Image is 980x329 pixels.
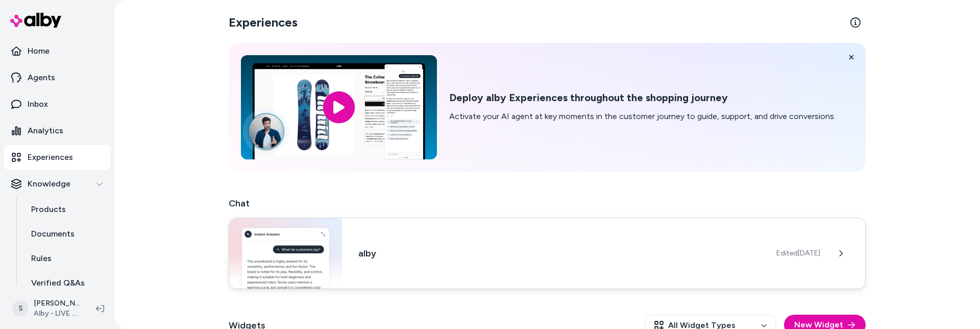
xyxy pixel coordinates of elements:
h2: Chat [229,196,866,210]
p: [PERSON_NAME] [34,298,80,309]
a: Products [21,197,110,222]
button: S[PERSON_NAME]Alby - LIVE on [DOMAIN_NAME] [6,292,88,325]
a: Experiences [4,145,110,170]
p: Experiences [28,151,73,163]
a: Inbox [4,92,110,116]
p: Verified Q&As [31,277,85,289]
p: Inbox [28,98,48,110]
span: Edited [DATE] [776,248,820,258]
a: Analytics [4,119,110,143]
p: Products [31,203,66,216]
a: Verified Q&As [21,271,110,295]
h2: Experiences [229,14,298,31]
p: Documents [31,228,75,240]
img: Chat widget [229,218,342,289]
h3: alby [358,246,760,261]
p: Agents [28,72,55,84]
a: Home [4,39,110,63]
p: Activate your AI agent at key moments in the customer journey to guide, support, and drive conver... [449,110,836,123]
p: Analytics [28,125,63,137]
h2: Deploy alby Experiences throughout the shopping journey [449,91,836,104]
button: Knowledge [4,172,110,196]
a: Agents [4,65,110,90]
a: Rules [21,246,110,271]
span: S [12,300,29,317]
p: Knowledge [28,178,70,190]
img: alby Logo [10,13,61,28]
a: Chat widgetalbyEdited[DATE] [229,219,866,290]
span: Alby - LIVE on [DOMAIN_NAME] [34,309,80,319]
a: Documents [21,222,110,246]
p: Rules [31,252,52,265]
p: Home [28,45,50,57]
